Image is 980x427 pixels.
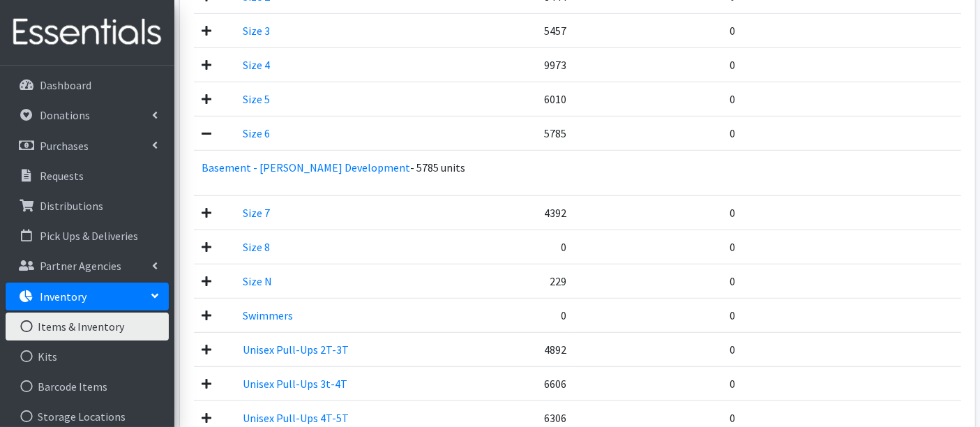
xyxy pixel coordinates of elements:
td: 229 [479,264,574,298]
a: Size 8 [243,240,270,254]
p: Distributions [40,199,103,213]
td: 0 [575,332,744,366]
td: 0 [575,47,744,82]
td: 0 [575,366,744,400]
p: Pick Ups & Deliveries [40,229,138,243]
td: 0 [575,13,744,47]
td: 6010 [479,82,574,116]
a: Inventory [6,283,169,310]
p: Purchases [40,139,89,153]
td: 4892 [479,332,574,366]
a: Distributions [6,192,169,220]
td: 0 [479,298,574,332]
a: Unisex Pull-Ups 4T-5T [243,411,349,425]
a: Size 5 [243,92,270,106]
p: Partner Agencies [40,259,121,273]
a: Purchases [6,132,169,160]
p: Inventory [40,290,86,304]
p: Dashboard [40,78,91,92]
td: 9973 [479,47,574,82]
td: 0 [575,116,744,150]
a: Pick Ups & Deliveries [6,222,169,250]
td: 0 [575,82,744,116]
a: Unisex Pull-Ups 2T-3T [243,343,349,357]
td: 0 [575,298,744,332]
a: Partner Agencies [6,252,169,280]
td: 6606 [479,366,574,400]
p: - 5785 units [194,151,961,184]
td: 4392 [479,195,574,230]
a: Dashboard [6,71,169,99]
a: Swimmers [243,308,293,322]
a: Size 3 [243,24,270,38]
p: Requests [40,169,84,183]
a: Basement - [PERSON_NAME] Development [202,160,411,174]
td: 0 [575,195,744,230]
a: Barcode Items [6,373,169,400]
a: Donations [6,101,169,129]
td: 0 [575,264,744,298]
a: Size N [243,274,272,288]
a: Requests [6,162,169,190]
p: Donations [40,108,90,122]
a: Size 4 [243,58,270,72]
td: 0 [575,230,744,264]
a: Items & Inventory [6,313,169,340]
td: 5457 [479,13,574,47]
a: Size 7 [243,206,270,220]
img: HumanEssentials [6,9,169,56]
a: Kits [6,343,169,370]
td: 5785 [479,116,574,150]
td: 0 [479,230,574,264]
a: Unisex Pull-Ups 3t-4T [243,377,347,391]
a: Size 6 [243,126,270,140]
